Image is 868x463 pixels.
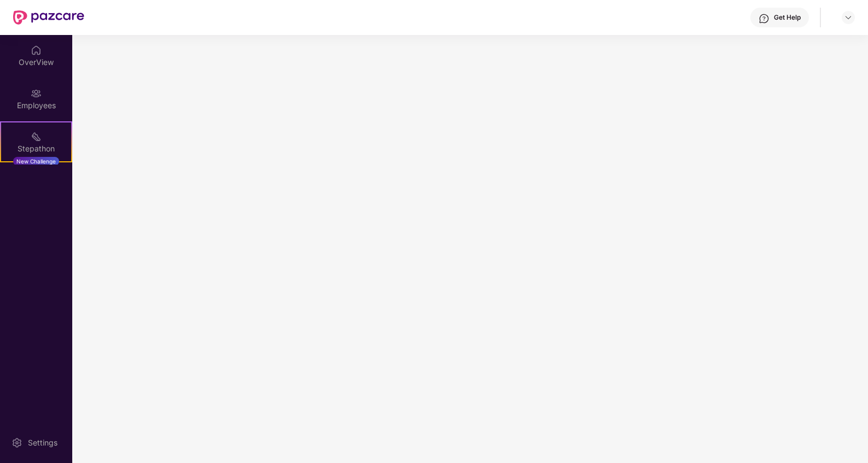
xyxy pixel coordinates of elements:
img: svg+xml;base64,PHN2ZyBpZD0iRW1wbG95ZWVzIiB4bWxucz0iaHR0cDovL3d3dy53My5vcmcvMjAwMC9zdmciIHdpZHRoPS... [31,88,42,99]
img: svg+xml;base64,PHN2ZyBpZD0iSG9tZSIgeG1sbnM9Imh0dHA6Ly93d3cudzMub3JnLzIwMDAvc3ZnIiB3aWR0aD0iMjAiIG... [31,45,42,56]
div: Get Help [774,13,801,22]
img: svg+xml;base64,PHN2ZyB4bWxucz0iaHR0cDovL3d3dy53My5vcmcvMjAwMC9zdmciIHdpZHRoPSIyMSIgaGVpZ2h0PSIyMC... [31,131,42,142]
img: svg+xml;base64,PHN2ZyBpZD0iSGVscC0zMngzMiIgeG1sbnM9Imh0dHA6Ly93d3cudzMub3JnLzIwMDAvc3ZnIiB3aWR0aD... [759,13,769,24]
div: New Challenge [13,157,59,166]
img: svg+xml;base64,PHN2ZyBpZD0iRHJvcGRvd24tMzJ4MzIiIHhtbG5zPSJodHRwOi8vd3d3LnczLm9yZy8yMDAwL3N2ZyIgd2... [844,13,853,22]
img: svg+xml;base64,PHN2ZyBpZD0iU2V0dGluZy0yMHgyMCIgeG1sbnM9Imh0dHA6Ly93d3cudzMub3JnLzIwMDAvc3ZnIiB3aW... [11,437,22,448]
img: New Pazcare Logo [13,10,84,25]
div: Settings [25,437,61,448]
div: Stepathon [1,143,71,154]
